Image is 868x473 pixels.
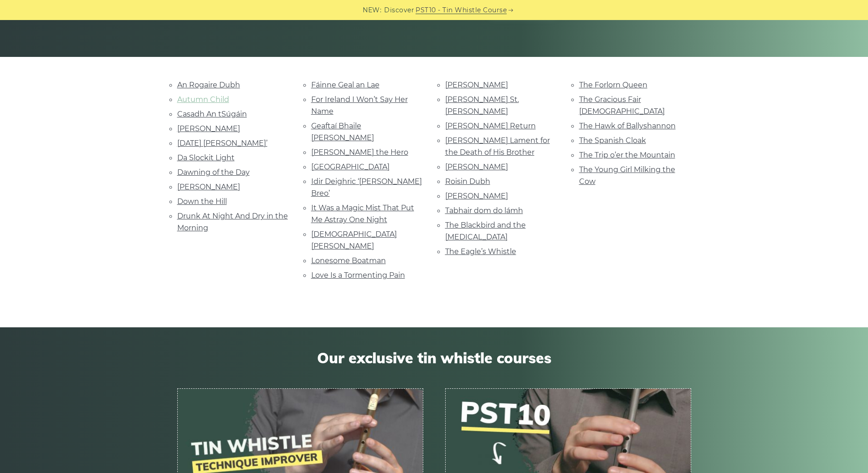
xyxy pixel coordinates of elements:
a: [DEMOGRAPHIC_DATA] [PERSON_NAME] [311,230,397,250]
a: [PERSON_NAME] Lament for the Death of His Brother [445,136,550,157]
a: The Forlorn Queen [579,81,647,89]
a: The Gracious Fair [DEMOGRAPHIC_DATA] [579,95,665,116]
span: NEW: [363,5,381,15]
a: [GEOGRAPHIC_DATA] [311,163,390,171]
a: Geaftaí Bhaile [PERSON_NAME] [311,122,374,142]
a: The Blackbird and the [MEDICAL_DATA] [445,221,526,241]
a: The Young Girl Milking the Cow [579,165,675,186]
a: Da Slockit Light [177,153,235,162]
a: [PERSON_NAME] [445,163,508,171]
a: The Trip o’er the Mountain [579,151,675,159]
a: [PERSON_NAME] Return [445,122,536,130]
a: Casadh An tSúgáin [177,110,247,118]
a: [PERSON_NAME] [445,192,508,200]
span: Our exclusive tin whistle courses [177,349,691,366]
a: The Eagle’s Whistle [445,247,516,256]
a: Autumn Child [177,95,229,104]
a: [PERSON_NAME] [177,183,240,191]
span: Discover [384,5,414,15]
a: [DATE] [PERSON_NAME]’ [177,139,267,147]
a: For Ireland I Won’t Say Her Name [311,95,408,116]
a: Drunk At Night And Dry in the Morning [177,212,288,232]
a: It Was a Magic Mist That Put Me Astray One Night [311,203,414,224]
a: Tabhair dom do lámh [445,206,523,215]
a: An Rogaire Dubh [177,81,240,89]
a: Lonesome Boatman [311,256,386,265]
a: The Hawk of Ballyshannon [579,122,676,130]
a: Roisin Dubh [445,177,490,186]
a: Dawning of the Day [177,168,250,177]
a: Fáinne Geal an Lae [311,81,380,89]
a: [PERSON_NAME] [177,124,240,133]
a: The Spanish Cloak [579,136,646,145]
a: Idir Deighric ‘[PERSON_NAME] Breo’ [311,177,422,198]
a: Love Is a Tormenting Pain [311,271,405,280]
a: Down the Hill [177,197,227,206]
a: [PERSON_NAME] [445,81,508,89]
a: PST10 - Tin Whistle Course [416,5,507,15]
a: [PERSON_NAME] St. [PERSON_NAME] [445,95,519,116]
a: [PERSON_NAME] the Hero [311,148,408,157]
